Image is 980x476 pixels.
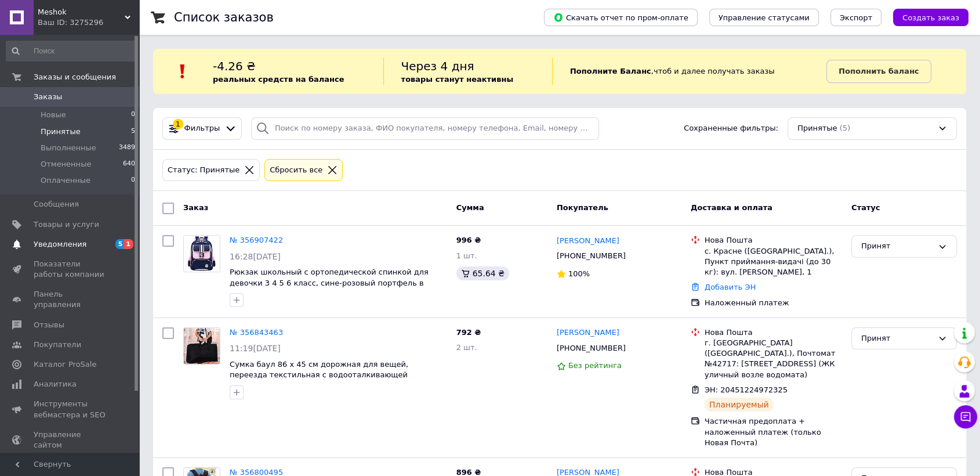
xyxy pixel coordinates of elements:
a: № 356907422 [230,236,283,244]
span: Сумма [456,203,484,212]
span: 1 [124,239,133,249]
span: Заказы [34,92,62,102]
span: 640 [123,159,135,170]
button: Чат с покупателем [954,405,977,428]
div: Статус: Принятые [165,164,242,176]
span: Выполненные [41,143,96,153]
span: -4.26 ₴ [213,59,256,73]
a: Создать заказ [881,13,968,21]
a: Пополнить баланс [826,60,931,83]
a: № 356843463 [230,328,283,337]
span: Принятые [41,127,81,137]
input: Поиск по номеру заказа, ФИО покупателя, номеру телефона, Email, номеру накладной [251,117,599,140]
span: Панель управления [34,289,107,310]
input: Поиск [6,41,136,62]
a: Сумка баул 86 х 45 см дорожная для вещей, переезда текстильная с водооталкивающей пропиткой, ткан... [230,360,408,390]
span: Покупатели [34,340,81,350]
a: Рюкзак школьный с ортопедической спинкой для девочки 3 4 5 6 класс, сине-розовый портфель в школу [230,268,429,298]
div: с. Красне ([GEOGRAPHIC_DATA].), Пункт приймання-видачі (до 30 кг): вул. [PERSON_NAME], 1 [705,246,842,278]
span: [PHONE_NUMBER] [557,344,626,352]
span: [PHONE_NUMBER] [557,251,626,260]
div: Сбросить все [267,164,325,176]
div: Частичная предоплата + наложенный платеж (только Новая Почта) [705,416,842,448]
span: Через 4 дня [401,59,474,73]
span: Отзывы [34,320,64,330]
span: Скачать отчет по пром-оплате [553,12,688,23]
span: 2 шт. [456,343,477,352]
div: Принят [861,333,933,345]
b: Пополните Баланс [570,67,651,75]
button: Экспорт [830,9,881,26]
span: 1 шт. [456,251,477,260]
div: 1 [173,119,183,129]
span: Экспорт [840,13,872,22]
span: Уведомления [34,239,86,250]
img: :exclamation: [174,63,191,80]
span: Создать заказ [902,13,959,22]
span: 996 ₴ [456,236,481,244]
b: Пополнить баланс [839,67,919,75]
span: 0 [131,110,135,120]
span: (5) [840,124,850,132]
span: ЭН: 20451224972325 [705,385,787,394]
span: 5 [115,239,125,249]
button: Создать заказ [893,9,968,26]
div: , чтоб и далее получать заказы [552,58,826,85]
span: 100% [568,269,590,278]
a: [PERSON_NAME] [557,236,619,247]
span: Meshok [38,7,125,17]
span: Сообщения [34,199,79,210]
span: Принятые [797,123,837,134]
span: 11:19[DATE] [230,344,281,353]
span: Без рейтинга [568,361,622,370]
span: Сохраненные фильтры: [684,123,778,134]
span: 0 [131,175,135,186]
button: Управление статусами [709,9,819,26]
b: товары станут неактивны [401,75,514,84]
span: Статус [851,203,880,212]
a: Фото товару [183,235,220,272]
span: 16:28[DATE] [230,252,281,261]
span: Управление сайтом [34,430,107,450]
a: [PERSON_NAME] [557,327,619,338]
span: Заказы и сообщения [34,72,116,82]
span: Товары и услуги [34,219,99,230]
span: Заказ [183,203,208,212]
span: 792 ₴ [456,328,481,337]
div: 65.64 ₴ [456,266,509,280]
img: Фото товару [184,328,220,364]
span: Покупатель [557,203,608,212]
span: Инструменты вебмастера и SEO [34,399,107,420]
button: Скачать отчет по пром-оплате [544,9,698,26]
div: Планируемый [705,398,774,412]
span: 5 [131,127,135,137]
span: Фильтры [184,123,220,134]
h1: Список заказов [174,10,274,24]
span: Доставка и оплата [691,203,772,212]
div: г. [GEOGRAPHIC_DATA] ([GEOGRAPHIC_DATA].), Почтомат №42717: [STREET_ADDRESS] (ЖК уличный возле во... [705,338,842,380]
img: Фото товару [184,236,220,272]
a: Добавить ЭН [705,283,756,291]
span: 3489 [119,143,135,153]
span: Каталог ProSale [34,359,96,370]
div: Наложенный платеж [705,298,842,308]
div: Принят [861,240,933,253]
a: Фото товару [183,327,220,365]
b: реальных средств на балансе [213,75,344,84]
span: Отмененные [41,159,91,170]
span: Оплаченные [41,175,90,186]
div: Ваш ID: 3275296 [38,17,139,28]
div: Нова Пошта [705,235,842,246]
div: Нова Пошта [705,327,842,338]
span: Аналитика [34,379,77,390]
span: Показатели работы компании [34,259,107,280]
span: Управление статусами [718,13,810,22]
span: Новые [41,110,66,120]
